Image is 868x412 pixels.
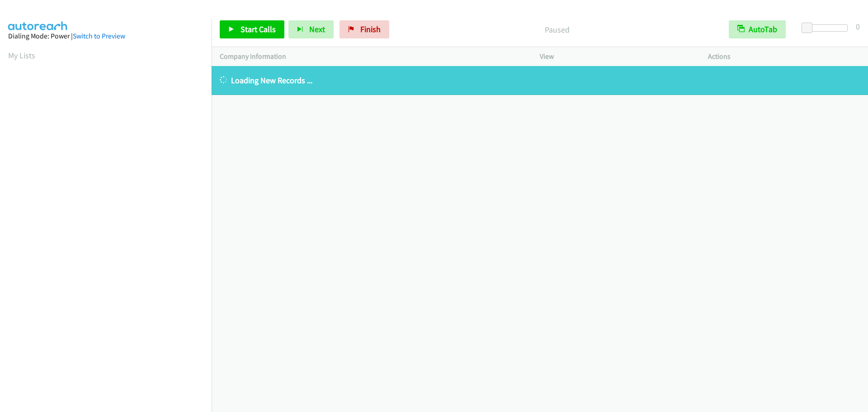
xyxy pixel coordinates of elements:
span: Finish [360,24,381,34]
p: Actions [708,51,860,62]
button: AutoTab [729,20,786,38]
span: Next [309,24,325,34]
div: Dialing Mode: Power | [8,31,203,42]
div: Delay between calls (in seconds) [806,24,848,32]
a: Start Calls [220,20,284,38]
button: Next [288,20,334,38]
p: Paused [401,24,712,36]
a: Finish [340,20,389,38]
a: My Lists [8,50,35,61]
span: Start Calls [241,24,276,34]
p: View [540,51,692,62]
a: Switch to Preview [73,32,125,40]
p: Loading New Records ... [220,74,860,86]
p: Company Information [220,51,524,62]
div: 0 [856,20,860,33]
